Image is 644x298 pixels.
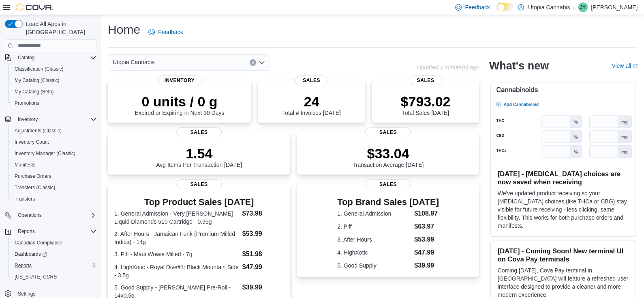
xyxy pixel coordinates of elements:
[11,126,96,136] span: Adjustments (Classic)
[15,240,62,246] span: Canadian Compliance
[11,160,96,170] span: Manifests
[11,87,57,97] a: My Catalog (Beta)
[497,189,629,230] p: We've updated product receiving so your [MEDICAL_DATA] choices (like THCa or CBG) stay visible fo...
[8,248,100,260] a: Dashboards
[8,171,100,182] button: Purchase Orders
[176,127,222,137] span: Sales
[18,212,42,218] span: Operations
[11,272,60,282] a: [US_STATE] CCRS
[409,76,442,85] span: Sales
[11,249,50,259] a: Dashboards
[15,274,57,280] span: [US_STATE] CCRS
[8,237,100,248] button: Canadian Compliance
[295,76,328,85] span: Sales
[580,2,586,12] span: JY
[15,114,41,124] button: Inventory
[15,77,60,84] span: My Catalog (Classic)
[591,2,638,12] p: [PERSON_NAME]
[11,183,58,192] a: Transfers (Classic)
[15,53,38,63] button: Catalog
[414,235,439,244] dd: $53.99
[578,2,588,12] div: Jason Yoo
[15,262,32,269] span: Reports
[158,76,201,85] span: Inventory
[114,209,239,226] dt: 1. General Admission - Very [PERSON_NAME] Liquid Diamonds 510 Cartridge - 0.95g
[2,226,100,237] button: Reports
[11,238,96,248] span: Canadian Compliance
[2,52,100,63] button: Catalog
[15,150,75,157] span: Inventory Manager (Classic)
[15,66,64,72] span: Classification (Classic)
[114,250,239,258] dt: 3. Piff - Maui Wowie Milled - 7g
[15,227,96,236] span: Reports
[8,86,100,97] button: My Catalog (Beta)
[176,179,222,189] span: Sales
[8,193,100,205] button: Transfers
[465,3,490,11] span: Feedback
[496,11,497,12] span: Dark Mode
[337,209,411,218] dt: 1. General Admission
[414,209,439,218] dd: $108.97
[23,20,96,36] span: Load All Apps in [GEOGRAPHIC_DATA]
[113,57,155,67] span: Utopia Cannabis
[242,229,284,239] dd: $53.99
[11,261,35,270] a: Reports
[337,261,411,270] dt: 5. Good Supply
[15,162,35,168] span: Manifests
[400,93,450,110] p: $793.02
[337,222,411,231] dt: 2. Piff
[135,93,224,116] div: Expired or Expiring in Next 30 Days
[528,2,570,12] p: Utopia Cannabis
[11,272,96,282] span: Washington CCRS
[158,28,183,36] span: Feedback
[15,114,96,124] span: Inventory
[259,59,265,66] button: Open list of options
[8,260,100,271] button: Reports
[114,230,239,246] dt: 2. After Hours - Jamaican Funk (Premium Milled Indica) - 14g
[11,194,96,204] span: Transfers
[242,262,284,272] dd: $47.99
[8,159,100,171] button: Manifests
[16,3,53,11] img: Cova
[11,194,38,204] a: Transfers
[8,136,100,148] button: Inventory Count
[11,149,79,158] a: Inventory Manager (Classic)
[337,235,411,244] dt: 3. After Hours
[417,64,479,71] p: Updated 1 minute(s) ago
[15,184,55,191] span: Transfers (Classic)
[11,171,96,181] span: Purchase Orders
[497,170,629,186] h3: [DATE] - [MEDICAL_DATA] choices are now saved when receiving
[15,139,49,145] span: Inventory Count
[15,100,39,106] span: Promotions
[8,182,100,193] button: Transfers (Classic)
[242,209,284,218] dd: $73.98
[2,209,100,221] button: Operations
[489,59,548,72] h2: What's new
[414,222,439,231] dd: $63.97
[15,251,47,257] span: Dashboards
[8,97,100,109] button: Promotions
[145,24,186,40] a: Feedback
[15,227,38,236] button: Reports
[8,148,100,159] button: Inventory Manager (Classic)
[11,76,63,85] a: My Catalog (Classic)
[11,126,65,136] a: Adjustments (Classic)
[11,137,96,147] span: Inventory Count
[11,64,67,74] a: Classification (Classic)
[242,249,284,259] dd: $51.98
[353,145,424,168] div: Transaction Average [DATE]
[242,283,284,292] dd: $39.99
[18,54,34,61] span: Catalog
[18,291,35,297] span: Settings
[11,98,96,108] span: Promotions
[15,173,51,179] span: Purchase Orders
[11,238,66,248] a: Canadian Compliance
[2,114,100,125] button: Inventory
[15,210,45,220] button: Operations
[11,160,39,170] a: Manifests
[8,63,100,75] button: Classification (Classic)
[633,64,638,69] svg: External link
[11,87,96,97] span: My Catalog (Beta)
[11,137,52,147] a: Inventory Count
[11,76,96,85] span: My Catalog (Classic)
